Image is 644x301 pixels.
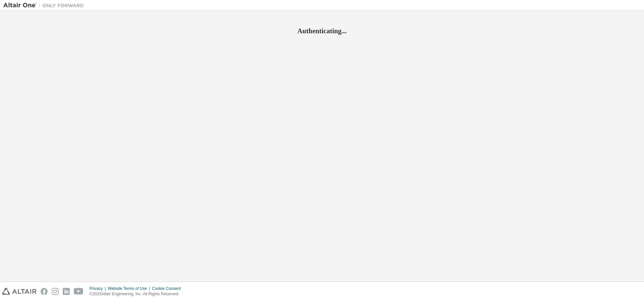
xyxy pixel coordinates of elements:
[3,27,641,35] h2: Authenticating...
[152,286,184,291] div: Cookie Consent
[108,286,152,291] div: Website Terms of Use
[3,2,87,9] img: Altair One
[52,288,59,295] img: instagram.svg
[90,291,185,297] p: © 2025 Altair Engineering, Inc. All Rights Reserved.
[41,288,48,295] img: facebook.svg
[74,288,84,295] img: youtube.svg
[63,288,70,295] img: linkedin.svg
[90,286,108,291] div: Privacy
[2,288,37,295] img: altair_logo.svg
